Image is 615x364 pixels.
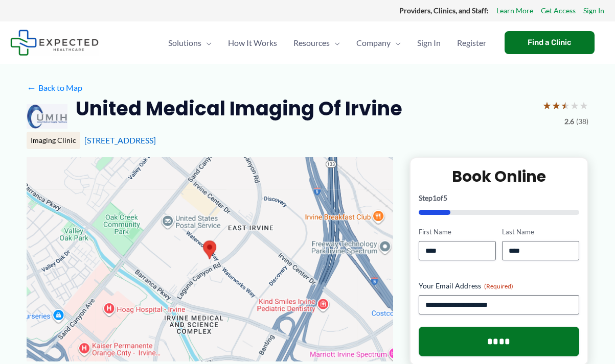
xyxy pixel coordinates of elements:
[220,25,285,61] a: How It Works
[399,6,489,15] strong: Providers, Clinics, and Staff:
[160,25,494,61] nav: Primary Site Navigation
[443,193,447,202] span: 5
[564,115,574,128] span: 2.6
[419,227,496,237] label: First Name
[579,96,588,115] span: ★
[541,4,576,17] a: Get Access
[419,166,579,186] h2: Book Online
[496,4,533,17] a: Learn More
[348,25,409,61] a: CompanyMenu Toggle
[542,96,552,115] span: ★
[201,25,212,61] span: Menu Toggle
[505,31,595,54] a: Find a Clinic
[576,115,588,128] span: (38)
[583,4,604,17] a: Sign In
[285,25,348,61] a: ResourcesMenu Toggle
[228,25,277,61] span: How It Works
[168,25,201,61] span: Solutions
[432,193,437,202] span: 1
[76,96,402,121] h2: United Medical Imaging of Irvine
[449,25,494,61] a: Register
[502,227,579,237] label: Last Name
[160,25,220,61] a: SolutionsMenu Toggle
[391,25,401,61] span: Menu Toggle
[457,25,486,61] span: Register
[27,80,82,95] a: ←Back to Map
[409,25,449,61] a: Sign In
[356,25,391,61] span: Company
[84,135,156,145] a: [STREET_ADDRESS]
[561,96,570,115] span: ★
[419,195,579,202] p: Step of
[484,282,513,290] span: (Required)
[10,30,99,56] img: Expected Healthcare Logo - side, dark font, small
[419,281,579,291] label: Your Email Address
[417,25,441,61] span: Sign In
[27,132,80,149] div: Imaging Clinic
[552,96,561,115] span: ★
[27,83,36,92] span: ←
[330,25,340,61] span: Menu Toggle
[570,96,579,115] span: ★
[293,25,330,61] span: Resources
